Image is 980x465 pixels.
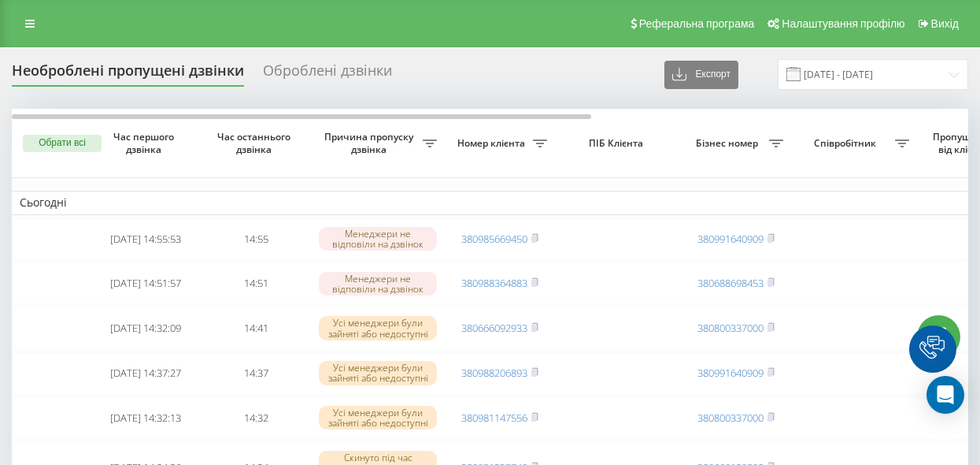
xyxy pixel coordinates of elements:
a: 380800337000 [697,411,764,425]
td: 14:41 [201,307,311,349]
a: 380991640909 [697,366,764,380]
td: 14:55 [201,218,311,260]
div: Усі менеджери були зайняті або недоступні [319,361,437,385]
td: [DATE] 14:55:53 [91,218,201,260]
div: Менеджери не відповіли на дзвінок [319,227,437,251]
td: [DATE] 14:32:09 [91,307,201,349]
div: Необроблені пропущені дзвінки [12,62,244,87]
span: Причина пропуску дзвінка [319,131,423,155]
div: Усі менеджери були зайняті або недоступні [319,316,437,340]
span: Співробітник [799,137,895,150]
span: Налаштування профілю [782,17,904,30]
a: 380688698453 [697,276,764,290]
td: [DATE] 14:37:27 [91,352,201,394]
span: ПІБ Клієнта [568,137,668,150]
td: 14:32 [201,397,311,439]
a: 380981147556 [461,411,527,425]
a: 380991640909 [697,232,764,246]
div: Усі менеджери були зайняті або недоступні [319,406,437,430]
span: Номер клієнта [453,137,533,150]
span: Час останнього дзвінка [213,131,298,155]
button: Обрати всі [23,135,102,152]
div: Open Intercom Messenger [926,376,964,414]
span: Бізнес номер [689,137,769,150]
td: [DATE] 14:32:13 [91,397,201,439]
span: Час першого дзвінка [103,131,188,155]
a: 380800337000 [697,321,764,335]
td: [DATE] 14:51:57 [91,262,201,304]
td: 14:37 [201,352,311,394]
button: Експорт [664,61,738,89]
a: 380988364883 [461,276,527,290]
a: 380666092933 [461,321,527,335]
span: Вихід [931,17,959,30]
a: 380985669450 [461,232,527,246]
td: 14:51 [201,262,311,304]
span: Реферальна програма [639,17,755,30]
div: Оброблені дзвінки [263,62,392,87]
a: 380988206893 [461,366,527,380]
div: Менеджери не відповіли на дзвінок [319,272,437,296]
